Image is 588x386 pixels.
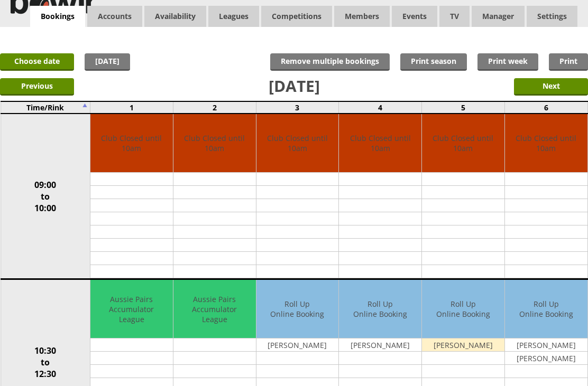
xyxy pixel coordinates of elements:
[1,102,90,114] td: Time/Rink
[208,6,259,27] a: Leagues
[270,54,390,71] input: Remove multiple bookings
[477,54,538,71] a: Print week
[392,6,437,27] a: Events
[90,102,173,114] td: 1
[256,339,339,352] td: [PERSON_NAME]
[422,280,504,339] td: Roll Up Online Booking
[505,280,587,339] td: Roll Up Online Booking
[30,6,85,28] a: Bookings
[422,339,504,352] td: [PERSON_NAME]
[339,280,421,339] td: Roll Up Online Booking
[421,102,504,114] td: 5
[505,115,587,173] td: Club Closed until 10am
[527,6,577,27] span: Settings
[90,280,173,339] td: Aussie Pairs Accumulator League
[261,6,332,27] a: Competitions
[90,115,173,173] td: Club Closed until 10am
[339,102,422,114] td: 4
[85,54,130,71] a: [DATE]
[87,6,142,27] span: Accounts
[504,102,587,114] td: 6
[505,339,587,352] td: [PERSON_NAME]
[339,339,421,352] td: [PERSON_NAME]
[256,102,339,114] td: 3
[1,114,90,280] td: 09:00 to 10:00
[549,54,588,71] a: Print
[256,115,339,173] td: Club Closed until 10am
[173,115,256,173] td: Club Closed until 10am
[173,280,256,339] td: Aussie Pairs Accumulator League
[439,6,470,27] span: TV
[256,280,339,339] td: Roll Up Online Booking
[339,115,421,173] td: Club Closed until 10am
[514,79,588,96] input: Next
[334,6,390,27] span: Members
[400,54,467,71] a: Print season
[472,6,525,27] span: Manager
[173,102,256,114] td: 2
[144,6,206,27] a: Availability
[505,352,587,365] td: [PERSON_NAME]
[422,115,504,173] td: Club Closed until 10am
